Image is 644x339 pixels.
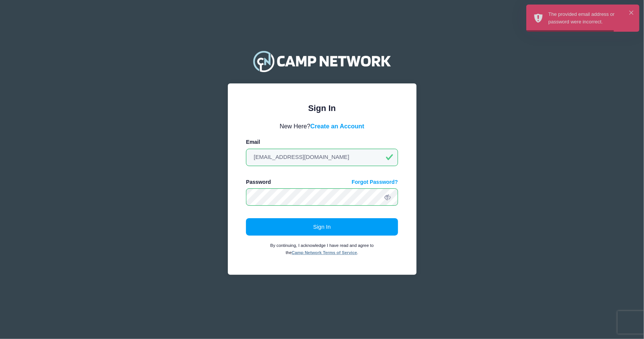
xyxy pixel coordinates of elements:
div: The provided email address or password were incorrect. [549,11,633,25]
a: Forgot Password? [352,178,398,186]
label: Password [246,178,271,186]
div: New Here? [246,122,398,131]
a: Create an Account [310,123,364,129]
a: Camp Network Terms of Service [292,250,357,255]
div: Sign In [246,102,398,114]
button: × [629,11,633,15]
label: Email [246,138,260,146]
button: Sign In [246,218,398,236]
small: By continuing, I acknowledge I have read and agree to the . [270,243,373,255]
img: Camp Network [250,46,394,76]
